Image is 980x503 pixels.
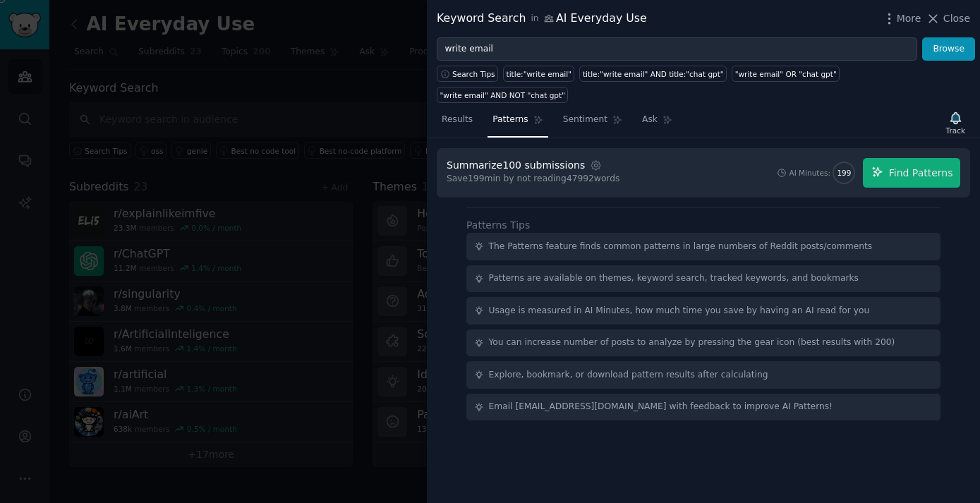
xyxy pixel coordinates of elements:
[489,241,873,253] div: The Patterns feature finds common patterns in large numbers of Reddit posts/comments
[897,11,921,26] span: More
[637,109,677,138] a: Ask
[489,337,895,349] div: You can increase number of posts to analyze by pressing the gear icon (best results with 200)
[789,168,830,178] div: AI Minutes:
[579,66,727,82] a: title:"write email" AND title:"chat gpt"
[437,10,647,28] div: Keyword Search AI Everyday Use
[492,114,528,126] span: Patterns
[440,90,565,100] div: "write email" AND NOT "chat gpt"
[437,37,917,61] input: Try a keyword related to your business
[452,69,495,79] span: Search Tips
[507,69,571,79] div: title:"write email"
[889,166,953,181] span: Find Patterns
[922,37,975,61] button: Browse
[863,158,960,188] button: Find Patterns
[489,305,870,317] div: Usage is measured in AI Minutes, how much time you save by having an AI read for you
[466,219,530,231] label: Patterns Tips
[437,66,498,82] button: Search Tips
[946,126,965,135] div: Track
[943,11,970,26] span: Close
[437,109,478,138] a: Results
[558,109,627,138] a: Sentiment
[447,173,619,186] div: Save 199 min by not reading 47992 words
[941,108,970,138] button: Track
[489,369,768,382] div: Explore, bookmark, or download pattern results after calculating
[531,13,538,25] span: in
[583,69,724,79] div: title:"write email" AND title:"chat gpt"
[503,66,574,82] a: title:"write email"
[837,168,851,178] span: 199
[642,114,658,126] span: Ask
[563,114,607,126] span: Sentiment
[489,401,833,413] div: Email [EMAIL_ADDRESS][DOMAIN_NAME] with feedback to improve AI Patterns!
[442,114,473,126] span: Results
[437,87,568,103] a: "write email" AND NOT "chat gpt"
[732,66,840,82] a: "write email" OR "chat gpt"
[882,11,921,26] button: More
[489,272,859,285] div: Patterns are available on themes, keyword search, tracked keywords, and bookmarks
[735,69,837,79] div: "write email" OR "chat gpt"
[488,109,548,138] a: Patterns
[447,158,585,173] div: Summarize 100 submissions
[926,11,970,26] button: Close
